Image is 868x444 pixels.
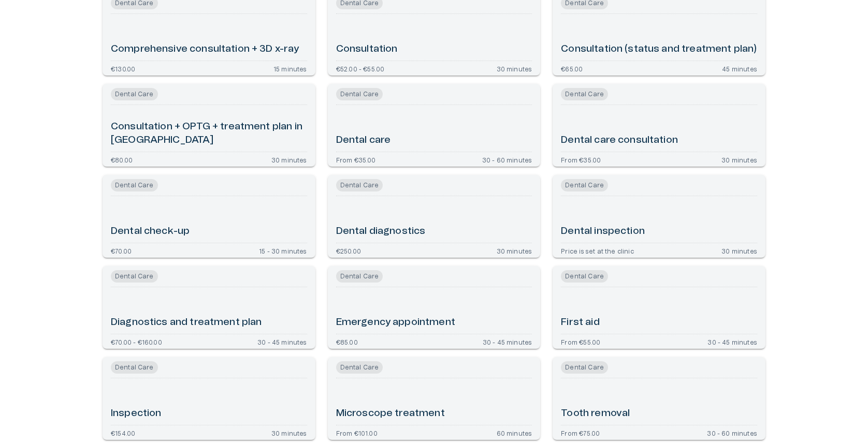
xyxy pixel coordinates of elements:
span: Dental Care [336,179,383,191]
p: €154.00 [111,430,135,436]
span: Dental Care [561,88,608,100]
a: Open service booking details [553,175,765,258]
p: 30 minutes [497,247,532,254]
h6: Consultation (status and treatment plan) [561,42,757,56]
p: 30 - 45 minutes [483,338,532,345]
p: €52.00 - €55.00 [336,65,385,71]
a: Open service booking details [328,266,541,349]
h6: Consultation + OPTG + treatment plan in [GEOGRAPHIC_DATA] [111,120,307,147]
p: 60 minutes [497,430,532,436]
h6: Dental check-up [111,225,190,239]
p: €70.00 [111,247,132,254]
p: 30 minutes [271,430,307,436]
a: Open service booking details [103,357,315,440]
p: €65.00 [561,65,583,71]
h6: Emergency appointment [336,316,455,330]
h6: Tooth removal [561,407,630,421]
span: Dental Care [111,179,158,191]
p: €250.00 [336,247,361,254]
p: 30 - 60 minutes [707,430,757,436]
p: 30 - 60 minutes [482,156,532,162]
p: 30 - 45 minutes [257,338,307,345]
a: Open service booking details [328,175,541,258]
span: Dental Care [561,361,608,374]
p: €85.00 [336,338,358,345]
h6: First aid [561,316,599,330]
span: Dental Care [336,361,383,374]
a: Open service booking details [553,266,765,349]
p: From €75.00 [561,430,600,436]
a: Open service booking details [103,175,315,258]
a: Open service booking details [328,84,541,167]
p: 30 minutes [497,65,532,71]
h6: Consultation [336,42,398,56]
p: €80.00 [111,156,133,162]
p: Price is set at the clinic [561,247,633,254]
h6: Dental care [336,134,391,147]
h6: Dental diagnostics [336,225,426,239]
a: Open service booking details [328,357,541,440]
p: From €35.00 [561,156,601,162]
p: From €35.00 [336,156,376,162]
span: Dental Care [336,88,383,100]
a: Open service booking details [103,266,315,349]
a: Open service booking details [553,357,765,440]
p: 15 - 30 minutes [259,247,307,254]
span: Dental Care [561,270,608,283]
h6: Dental inspection [561,225,645,239]
p: 15 minutes [273,65,307,71]
span: Dental Care [111,88,158,100]
p: 30 minutes [721,156,757,162]
p: 30 minutes [721,247,757,254]
p: 30 - 45 minutes [707,338,757,345]
span: Dental Care [336,270,383,283]
span: Dental Care [111,361,158,374]
h6: Comprehensive consultation + 3D x-ray [111,42,299,56]
p: €130.00 [111,65,135,71]
p: 30 minutes [271,156,307,162]
a: Open service booking details [103,84,315,167]
p: 45 minutes [722,65,757,71]
p: €70.00 - €160.00 [111,338,162,345]
span: Dental Care [561,179,608,191]
h6: Diagnostics and treatment plan [111,316,262,330]
h6: Inspection [111,407,162,421]
h6: Dental care consultation [561,134,678,147]
a: Open service booking details [553,84,765,167]
p: From €55.00 [561,338,600,345]
p: From €101.00 [336,430,378,436]
h6: Microscope treatment [336,407,445,421]
span: Dental Care [111,270,158,283]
